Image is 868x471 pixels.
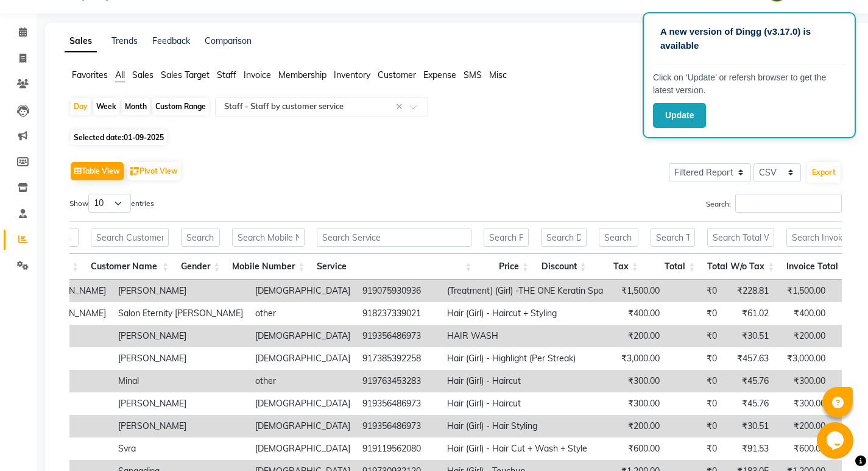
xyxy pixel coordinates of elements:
a: Comparison [205,35,252,46]
p: A new version of Dingg (v3.17.0) is available [660,25,838,52]
td: [PERSON_NAME] [112,280,249,302]
td: ₹0 [666,347,723,370]
button: Update [653,103,706,128]
input: Search Mobile Number [232,228,305,247]
span: Clear all [396,101,406,113]
th: Service: activate to sort column ascending [311,253,478,280]
td: ₹0 [666,325,723,347]
label: Search: [706,194,842,213]
th: Discount: activate to sort column ascending [535,253,593,280]
td: ₹91.53 [723,437,775,460]
span: Sales [132,69,153,80]
td: ₹200.00 [775,325,831,347]
td: [DEMOGRAPHIC_DATA] [249,325,356,347]
span: Inventory [334,69,370,80]
td: ₹30.51 [723,415,775,437]
div: Week [93,98,119,115]
img: pivot.png [130,167,139,176]
td: Hair (Girl) - Hair Cut + Wash + Style [441,437,609,460]
td: other [249,370,356,392]
td: [PERSON_NAME] [112,347,249,370]
td: HAIR WASH [441,325,609,347]
td: (Treatment) (Girl) -THE ONE Keratin Spa [441,280,609,302]
th: Tax: activate to sort column ascending [593,253,644,280]
td: ₹200.00 [609,415,666,437]
td: Svra [112,437,249,460]
button: Table View [71,162,124,180]
a: Trends [111,35,138,46]
input: Search Service [317,228,471,247]
span: Selected date: [71,130,167,145]
td: ₹400.00 [609,302,666,325]
td: other [249,302,356,325]
input: Search Total W/o Tax [707,228,774,247]
iframe: chat widget [817,422,856,459]
td: 919356486973 [356,325,441,347]
label: Show entries [69,194,154,213]
span: Invoice [244,69,271,80]
p: Click on ‘Update’ or refersh browser to get the latest version. [653,71,845,97]
td: Minal [112,370,249,392]
td: 919356486973 [356,415,441,437]
input: Search Price [484,228,529,247]
div: Custom Range [152,98,209,115]
td: ₹1,500.00 [775,280,831,302]
th: Gender: activate to sort column ascending [175,253,226,280]
td: [DEMOGRAPHIC_DATA] [249,347,356,370]
td: [PERSON_NAME] [32,280,112,302]
td: 919119562080 [356,437,441,460]
td: ₹600.00 [609,437,666,460]
td: Hair (Girl) - Hair Styling [441,415,609,437]
span: Staff [217,69,236,80]
td: ₹45.76 [723,392,775,415]
span: Customer [378,69,416,80]
td: [DEMOGRAPHIC_DATA] [249,415,356,437]
th: Total: activate to sort column ascending [644,253,702,280]
td: Ab [32,437,112,460]
td: ₹457.63 [723,347,775,370]
td: ₹228.81 [723,280,775,302]
th: Mobile Number: activate to sort column ascending [226,253,311,280]
td: ₹45.76 [723,370,775,392]
input: Search Customer Name [91,228,169,247]
td: Hair (Girl) - Haircut [441,370,609,392]
td: [PERSON_NAME] [112,325,249,347]
input: Search: [735,194,842,213]
td: ₹30.51 [723,325,775,347]
a: Sales [65,30,97,52]
span: Sales Target [161,69,210,80]
th: Invoice Total: activate to sort column ascending [780,253,854,280]
td: ₹0 [666,302,723,325]
span: Favorites [72,69,108,80]
select: Showentries [88,194,131,213]
td: ₹200.00 [775,415,831,437]
input: Search Tax [599,228,638,247]
td: Hair (Girl) - Highlight (Per Streak) [441,347,609,370]
span: All [115,69,125,80]
a: Feedback [152,35,190,46]
span: SMS [464,69,482,80]
td: ₹300.00 [775,370,831,392]
td: 919075930936 [356,280,441,302]
td: ₹0 [666,437,723,460]
div: Month [122,98,150,115]
td: Hair (Girl) - Haircut + Styling [441,302,609,325]
span: Membership [278,69,326,80]
td: ₹3,000.00 [609,347,666,370]
input: Search Gender [181,228,220,247]
button: Pivot View [127,162,181,180]
input: Search Discount [541,228,587,247]
div: Day [71,98,91,115]
td: Ab [32,415,112,437]
input: Search Total [651,228,696,247]
td: [PERSON_NAME] [112,392,249,415]
td: ₹0 [666,392,723,415]
td: ₹0 [666,370,723,392]
td: ₹300.00 [775,392,831,415]
td: ₹200.00 [609,325,666,347]
td: [DEMOGRAPHIC_DATA] [249,280,356,302]
td: ₹600.00 [775,437,831,460]
span: Misc [489,69,507,80]
td: [DEMOGRAPHIC_DATA] [249,437,356,460]
td: [PERSON_NAME] [112,415,249,437]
